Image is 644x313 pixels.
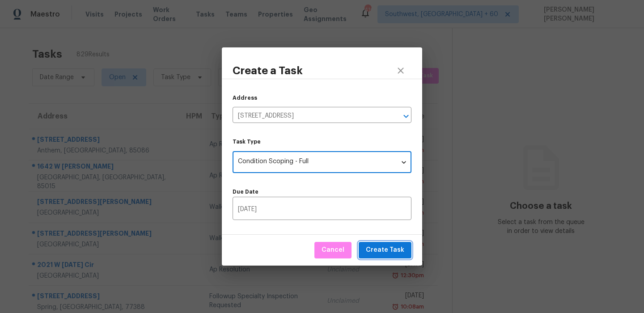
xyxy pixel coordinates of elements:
[400,110,412,123] button: Open
[233,109,386,123] input: Search by address
[233,139,411,144] label: Task Type
[233,189,411,195] label: Due Date
[390,60,411,81] button: close
[322,245,344,256] span: Cancel
[233,64,303,77] h3: Create a Task
[233,95,257,101] label: Address
[366,245,404,256] span: Create Task
[314,242,352,258] button: Cancel
[359,242,411,258] button: Create Task
[233,151,411,173] div: Condition Scoping - Full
